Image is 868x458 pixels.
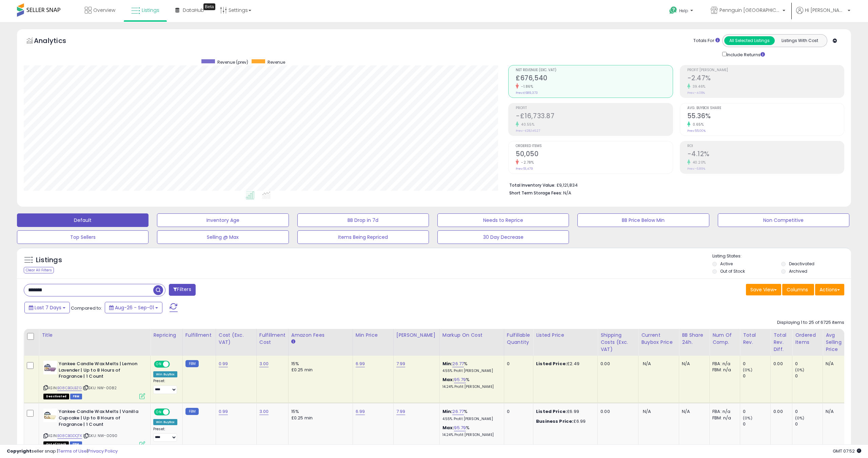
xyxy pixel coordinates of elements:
[795,373,823,379] div: 0
[687,144,844,148] span: ROI
[643,408,651,415] span: N/A
[712,253,851,259] p: Listing States:
[268,59,285,65] span: Revenue
[155,361,163,367] span: ON
[437,213,569,227] button: Needs to Reprice
[442,384,499,389] p: 14.24% Profit [PERSON_NAME]
[83,385,117,391] span: | SKU: NW-0082
[746,284,781,295] button: Save View
[720,268,745,274] label: Out of Stock
[185,408,199,415] small: FBM
[259,360,269,367] a: 3.00
[203,3,215,10] div: Tooltip anchor
[93,7,115,14] span: Overview
[507,361,528,367] div: 0
[833,448,861,454] span: 2025-09-9 07:52 GMT
[169,284,195,296] button: Filters
[782,284,814,295] button: Columns
[396,360,406,367] a: 7.99
[356,332,391,339] div: Min Price
[153,427,177,442] div: Preset:
[43,394,69,399] span: All listings that are unavailable for purchase on Amazon for any reason other than out-of-stock
[795,361,823,367] div: 0
[71,305,102,311] span: Compared to:
[577,213,709,227] button: BB Price Below Min
[519,122,534,127] small: 40.55%
[815,284,844,295] button: Actions
[442,376,454,383] b: Max:
[396,408,406,415] a: 7.99
[536,409,592,415] div: £6.99
[153,379,177,394] div: Preset:
[687,74,844,83] h2: -2.47%
[442,369,499,373] p: 4.55% Profit [PERSON_NAME]
[693,38,720,44] div: Totals For
[43,361,57,374] img: 41jPB9NKTrL._SL40_.jpg
[88,448,118,454] a: Privacy Policy
[826,409,848,415] div: N/A
[70,394,82,399] span: FBM
[291,409,348,415] div: 15%
[17,230,149,244] button: Top Sellers
[17,213,149,227] button: Default
[219,332,254,346] div: Cost (Exc. VAT)
[507,409,528,415] div: 0
[536,360,567,367] b: Listed Price:
[720,261,733,267] label: Active
[743,409,770,415] div: 0
[536,408,567,415] b: Listed Price:
[442,409,499,421] div: %
[687,150,844,159] h2: -4.12%
[34,36,79,47] h5: Analytics
[507,332,530,346] div: Fulfillable Quantity
[57,385,82,391] a: B08CBGLBZG
[105,302,162,313] button: Aug-26 - Sep-01
[519,160,534,165] small: -2.78%
[516,112,672,121] h2: -£16,733.87
[600,361,633,367] div: 0.00
[291,332,350,339] div: Amazon Fees
[743,367,752,373] small: (0%)
[687,106,844,110] span: Avg. Buybox Share
[669,6,677,15] i: Get Help
[454,424,466,431] a: 95.79
[743,332,768,346] div: Total Rev.
[773,361,787,367] div: 0.00
[185,332,213,339] div: Fulfillment
[291,415,348,421] div: £0.25 min
[442,361,499,373] div: %
[115,304,154,311] span: Aug-26 - Sep-01
[826,361,848,367] div: N/A
[59,409,141,429] b: Yankee Candle Wax Melts | Vanilla Cupcake | Up to 8 Hours of Fragrance | 1 Count
[774,36,825,45] button: Listings With Cost
[690,122,704,127] small: 0.65%
[641,332,676,346] div: Current Buybox Price
[452,408,464,415] a: 26.77
[682,409,704,415] div: N/A
[789,268,807,274] label: Archived
[509,181,839,189] li: £9,121,834
[153,332,180,339] div: Repricing
[142,7,159,14] span: Listings
[536,418,592,424] div: £6.99
[516,167,533,171] small: Prev: 51,479
[687,167,705,171] small: Prev: -6.89%
[157,230,289,244] button: Selling @ Max
[519,84,533,89] small: -1.86%
[259,408,269,415] a: 3.00
[795,409,823,415] div: 0
[442,408,453,415] b: Min:
[516,91,538,95] small: Prev: £689,373
[787,286,808,293] span: Columns
[795,332,820,346] div: Ordered Items
[7,448,118,455] div: seller snap | |
[356,360,365,367] a: 6.99
[516,106,672,110] span: Profit
[805,7,846,14] span: Hi [PERSON_NAME]
[442,377,499,389] div: %
[442,332,501,339] div: Markup on Cost
[687,129,706,133] small: Prev: 55.00%
[712,332,737,346] div: Num of Comp.
[712,361,735,367] div: FBA: n/a
[442,424,454,431] b: Max:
